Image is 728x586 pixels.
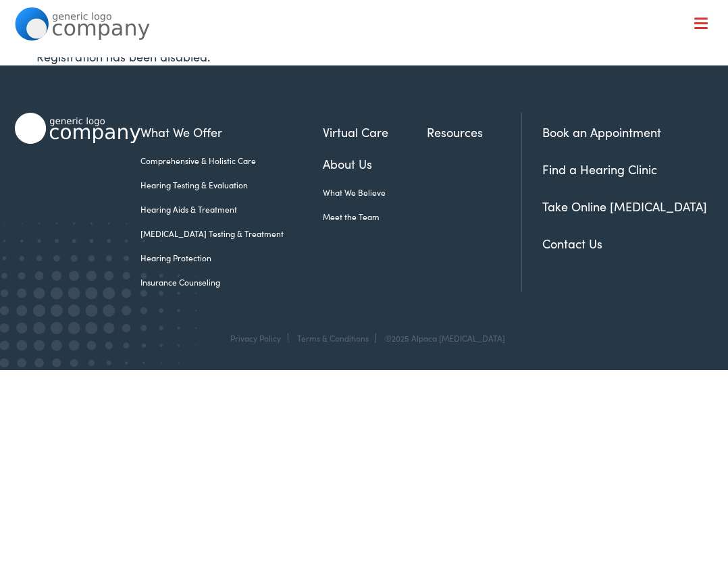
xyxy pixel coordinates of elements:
[323,123,427,141] a: Virtual Care
[140,276,322,288] a: Insurance Counseling
[427,123,521,141] a: Resources
[140,179,322,191] a: Hearing Testing & Evaluation
[323,155,427,173] a: About Us
[542,124,661,140] a: Book an Appointment
[297,332,369,344] a: Terms & Conditions
[140,228,322,240] a: [MEDICAL_DATA] Testing & Treatment
[230,332,281,344] a: Privacy Policy
[140,123,322,141] a: What We Offer
[542,235,602,252] a: Contact Us
[323,211,427,223] a: Meet the Team
[15,113,141,144] img: Alpaca Audiology
[542,161,657,178] a: Find a Hearing Clinic
[542,198,707,215] a: Take Online [MEDICAL_DATA]
[25,54,714,96] a: What We Offer
[140,155,322,167] a: Comprehensive & Holistic Care
[323,186,427,198] a: What We Believe
[378,334,505,343] div: ©2025 Alpaca [MEDICAL_DATA]
[140,203,322,215] a: Hearing Aids & Treatment
[140,252,322,264] a: Hearing Protection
